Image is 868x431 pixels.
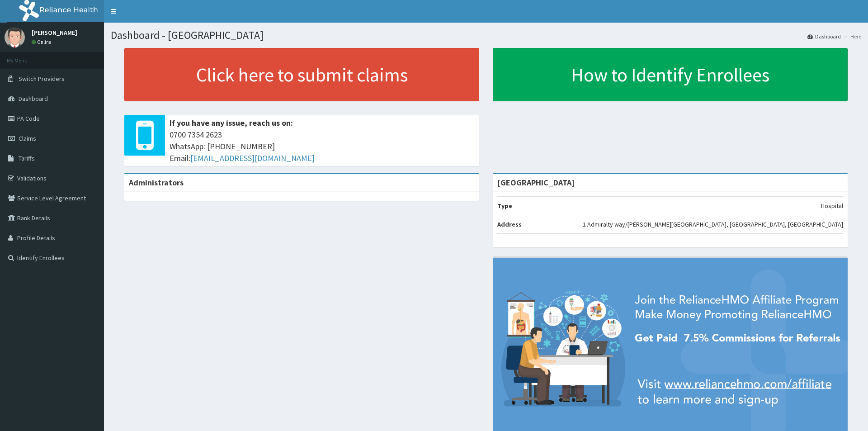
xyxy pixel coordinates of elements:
p: [PERSON_NAME] [32,29,77,36]
p: 1 Admiralty way/[PERSON_NAME][GEOGRAPHIC_DATA], [GEOGRAPHIC_DATA], [GEOGRAPHIC_DATA] [583,220,843,229]
span: Claims [19,134,36,142]
a: Online [32,39,53,45]
a: Dashboard [807,33,841,40]
b: Administrators [129,177,184,188]
span: Switch Providers [19,75,65,83]
b: Type [497,202,512,210]
h1: Dashboard - [GEOGRAPHIC_DATA] [111,29,861,41]
strong: [GEOGRAPHIC_DATA] [497,177,575,188]
p: Hospital [821,201,843,210]
span: Tariffs [19,154,35,162]
a: How to Identify Enrollees [493,48,848,101]
img: User Image [5,27,25,47]
li: Here [842,33,861,40]
span: Dashboard [19,95,48,103]
span: 0700 7354 2623 WhatsApp: [PHONE_NUMBER] Email: [170,129,475,164]
b: Address [497,220,522,228]
b: If you have any issue, reach us on: [170,118,293,128]
a: Click here to submit claims [124,48,479,101]
a: [EMAIL_ADDRESS][DOMAIN_NAME] [190,153,315,163]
